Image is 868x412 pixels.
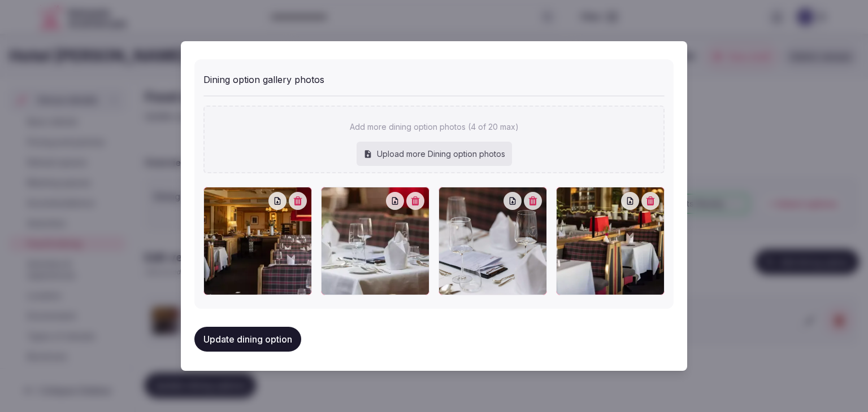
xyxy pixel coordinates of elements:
[203,68,665,86] div: Dining option gallery photos
[439,187,547,295] div: csm_230823_hotel_franks-260.jpg_61ccadef33.webp
[357,142,512,166] div: Upload more Dining option photos
[203,187,312,295] div: csm_franks-oberstdorf-hotel-allgaeu-hotel-franks-restaurant-uebersicht.jpg_cd4ff242bc.webp
[556,187,665,295] div: csm_230823_hotel_franks-255.jpg_b50c8ae3f3.webp
[194,327,301,352] button: Update dining option
[321,187,429,295] div: csm_franks-oberstdorf-hotel-allgaeu-hotel-franks-restaurant-gedeck.jpg_60a76e6a17.webp
[350,121,519,133] p: Add more dining option photos (4 of 20 max)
